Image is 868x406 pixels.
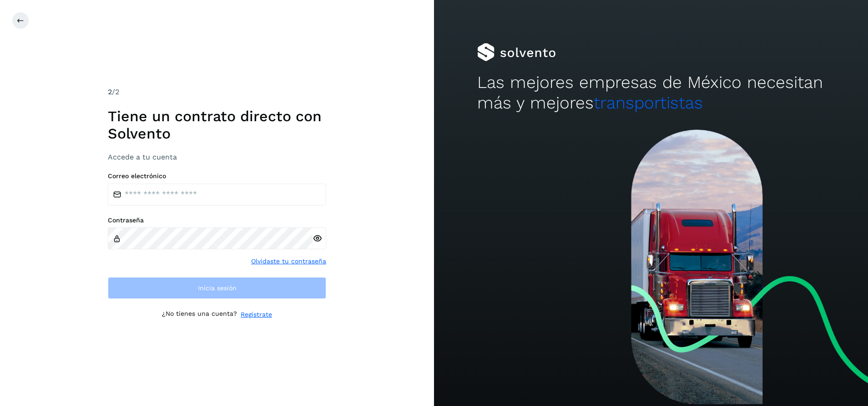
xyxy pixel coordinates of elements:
h3: Accede a tu cuenta [108,153,326,161]
h2: Las mejores empresas de México necesitan más y mejores [477,72,824,113]
span: transportistas [594,93,703,113]
a: Regístrate [241,310,272,319]
button: Inicia sesión [108,277,326,299]
span: Inicia sesión [198,285,237,291]
div: /2 [108,87,326,98]
h1: Tiene un contrato directo con Solvento [108,108,326,143]
a: Olvidaste tu contraseña [251,257,326,266]
label: Contraseña [108,216,326,224]
p: ¿No tienes una cuenta? [162,310,237,319]
span: 2 [108,87,112,96]
label: Correo electrónico [108,172,326,180]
